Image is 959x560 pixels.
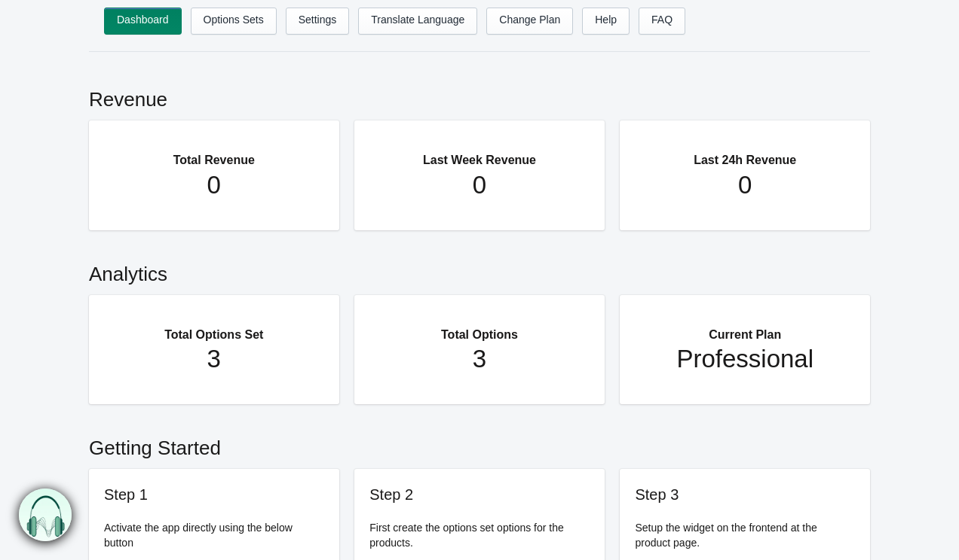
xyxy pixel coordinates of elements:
a: Options Sets [191,8,277,35]
h2: Last Week Revenue [385,135,574,170]
h1: 3 [119,344,309,374]
h3: Step 1 [104,484,324,505]
a: Translate Language [358,8,477,35]
h3: Step 3 [635,484,855,505]
img: bxm.png [19,488,72,541]
a: Dashboard [104,8,182,35]
a: Change Plan [486,8,573,35]
h1: Professional [650,344,840,374]
a: FAQ [639,8,685,35]
p: First create the options set options for the products. [369,520,590,550]
a: Settings [286,8,350,35]
h1: 0 [650,170,840,200]
p: Activate the app directly using the below button [104,520,324,550]
h2: Total Options Set [119,310,309,345]
a: Help [582,8,630,35]
h2: Total Revenue [119,135,309,170]
h3: Step 2 [369,484,590,505]
p: Setup the widget on the frontend at the product page. [635,520,855,550]
h2: Current Plan [650,310,840,345]
h1: 0 [385,170,574,200]
h2: Getting Started [89,419,870,469]
h2: Revenue [89,71,870,120]
h1: 3 [385,344,574,374]
h1: 0 [119,170,309,200]
h2: Analytics [89,245,870,295]
h2: Total Options [385,310,574,345]
h2: Last 24h Revenue [650,135,840,170]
